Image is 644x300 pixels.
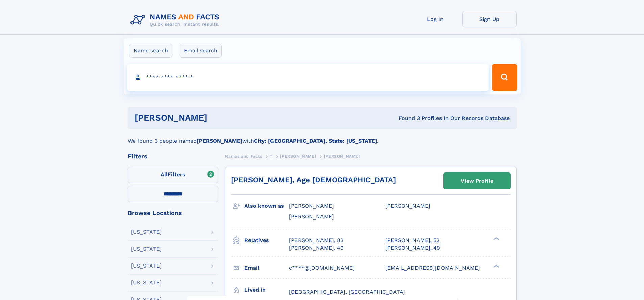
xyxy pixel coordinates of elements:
a: [PERSON_NAME], 49 [289,244,344,252]
span: [EMAIL_ADDRESS][DOMAIN_NAME] [385,264,480,271]
span: [PERSON_NAME] [289,213,334,220]
label: Email search [180,44,222,58]
a: Sign Up [462,11,517,27]
span: T [270,154,272,159]
div: [US_STATE] [131,263,162,269]
h3: Also known as [244,200,289,212]
div: Found 3 Profiles In Our Records Database [303,115,510,122]
a: Log In [408,11,462,27]
label: Filters [128,167,218,183]
div: Browse Locations [128,210,218,216]
label: Name search [129,44,172,58]
h1: [PERSON_NAME] [135,114,303,122]
div: [US_STATE] [131,280,162,285]
span: [PERSON_NAME] [385,203,430,209]
span: [PERSON_NAME] [289,203,334,209]
input: search input [127,64,489,91]
h3: Lived in [244,284,289,296]
img: Logo Names and Facts [128,11,225,29]
div: ❯ [492,236,500,241]
a: [PERSON_NAME], 52 [385,237,439,244]
div: Filters [128,153,218,159]
span: [GEOGRAPHIC_DATA], [GEOGRAPHIC_DATA] [289,289,405,295]
button: Search Button [492,64,517,91]
b: City: [GEOGRAPHIC_DATA], State: [US_STATE] [254,138,377,144]
div: ❯ [492,264,500,268]
div: We found 3 people named with . [128,129,517,145]
a: [PERSON_NAME], 83 [289,237,343,244]
a: [PERSON_NAME] [280,152,316,160]
a: Names and Facts [225,152,262,160]
h3: Relatives [244,235,289,246]
div: View Profile [461,173,493,189]
div: [US_STATE] [131,246,162,252]
a: T [270,152,272,160]
span: All [161,171,168,178]
span: [PERSON_NAME] [324,154,360,159]
div: [US_STATE] [131,229,162,235]
a: [PERSON_NAME], Age [DEMOGRAPHIC_DATA] [231,176,396,184]
b: [PERSON_NAME] [197,138,242,144]
span: [PERSON_NAME] [280,154,316,159]
a: View Profile [444,173,510,189]
a: [PERSON_NAME], 49 [385,244,440,252]
h3: Email [244,262,289,274]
